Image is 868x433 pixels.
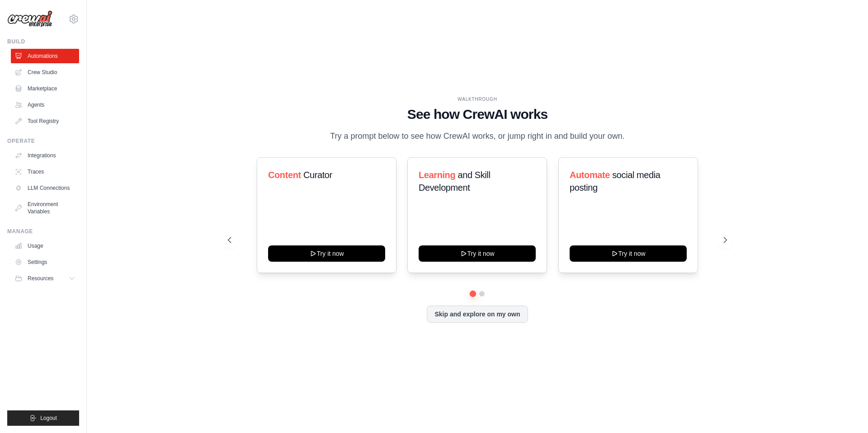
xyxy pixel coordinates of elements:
[7,137,79,145] div: Operate
[40,414,57,422] span: Logout
[419,170,455,180] span: Learning
[268,245,385,262] button: Try it now
[11,65,79,80] a: Crew Studio
[228,106,727,122] h1: See how CrewAI works
[570,245,687,262] button: Try it now
[570,170,610,180] span: Automate
[7,228,79,235] div: Manage
[11,239,79,253] a: Usage
[11,255,79,269] a: Settings
[7,38,79,45] div: Build
[11,114,79,128] a: Tool Registry
[228,96,727,103] div: WALKTHROUGH
[11,165,79,179] a: Traces
[11,49,79,63] a: Automations
[11,271,79,286] button: Resources
[325,130,629,143] p: Try a prompt below to see how CrewAI works, or jump right in and build your own.
[11,181,79,195] a: LLM Connections
[11,98,79,112] a: Agents
[268,170,301,180] span: Content
[823,390,868,433] div: Widget de chat
[11,197,79,219] a: Environment Variables
[823,390,868,433] iframe: Chat Widget
[11,148,79,163] a: Integrations
[419,245,536,262] button: Try it now
[7,410,79,426] button: Logout
[303,170,332,180] span: Curator
[28,275,53,282] span: Resources
[11,81,79,96] a: Marketplace
[7,10,52,28] img: Logo
[427,306,528,323] button: Skip and explore on my own
[570,170,660,193] span: social media posting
